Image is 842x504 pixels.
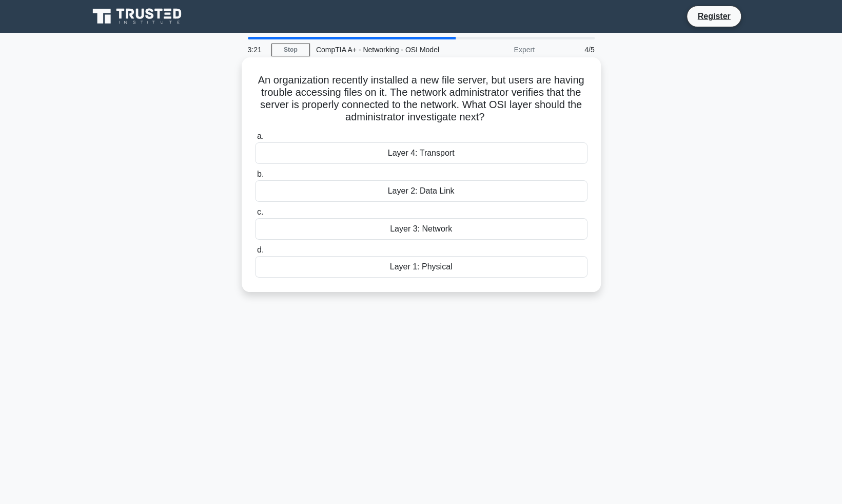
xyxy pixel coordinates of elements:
span: a. [257,132,264,140]
span: b. [257,170,264,178]
div: Layer 4: Transport [255,142,588,164]
div: Layer 3: Network [255,218,588,240]
div: 4/5 [541,39,601,60]
div: 3:21 [242,39,271,60]
div: CompTIA A+ - Networking - OSI Model [310,39,451,60]
span: d. [257,245,264,254]
div: Layer 1: Physical [255,256,588,278]
h5: An organization recently installed a new file server, but users are having trouble accessing file... [254,74,589,124]
span: c. [257,207,263,216]
div: Expert [451,39,541,60]
a: Stop [271,44,310,56]
a: Register [691,10,736,23]
div: Layer 2: Data Link [255,180,588,202]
